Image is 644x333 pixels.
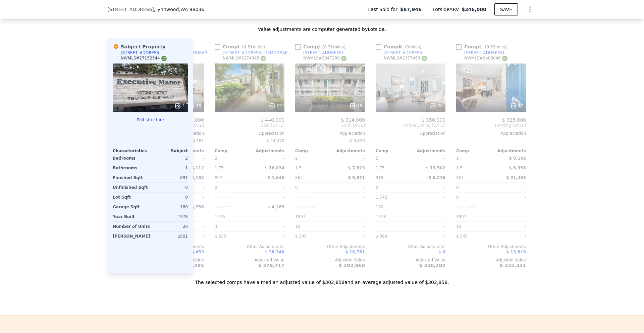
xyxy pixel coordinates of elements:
div: Adjusted Value [215,257,284,263]
span: -$ 9,820 [348,138,365,143]
div: 4 [215,222,248,231]
div: NWMLS # 2408846 [464,55,507,61]
span: $ 21,403 [506,175,526,180]
span: -$ 24,370 [265,138,284,143]
div: - [412,232,445,241]
span: [STREET_ADDRESS] [107,6,154,13]
div: Year Built [113,212,149,221]
div: Appreciation [376,131,445,136]
div: Unspecified [215,202,248,212]
div: Finished Sqft [113,173,149,182]
a: [STREET_ADDRESS] [295,50,343,55]
div: Other Adjustments [215,244,284,249]
div: 1978 [152,212,188,221]
div: Adjustments [330,148,365,154]
div: Characteristics [113,148,150,154]
div: 1.75 [376,163,409,173]
span: ( miles) [239,45,268,49]
span: -$ 18,781 [343,250,365,254]
div: [STREET_ADDRESS] [121,50,161,55]
div: 0 [152,183,188,192]
div: Comp J [295,43,348,50]
span: $ 330 [215,234,226,239]
div: 0 [152,193,188,202]
span: ( miles) [482,45,510,49]
span: 1 [456,156,459,161]
span: Sold [DATE] [215,123,284,128]
div: Adjustments [491,148,526,154]
img: NWMLS Logo [261,56,266,61]
div: 15 [188,102,201,109]
div: 10 [456,222,490,231]
div: - [251,222,284,231]
span: Sold [DATE] [295,123,365,128]
span: -$ 38,340 [263,250,284,254]
div: 1997 [456,212,490,221]
div: 1.5 [456,163,490,173]
img: NWMLS Logo [161,56,167,61]
span: -$ 13,502 [424,166,445,170]
div: Unspecified [295,202,329,212]
div: - [492,212,526,221]
span: ( miles) [320,45,348,49]
span: 0 [295,185,298,190]
div: $501 [153,232,188,241]
div: NWMLS # 2274345 [223,55,266,61]
span: $87,946 [400,6,422,13]
span: ( miles) [402,45,424,49]
span: 0.31 [244,45,253,49]
div: - [492,202,526,212]
span: 180 [376,205,383,209]
div: 28 [430,102,443,109]
span: Last Sold for [368,6,400,13]
span: 0 [407,45,409,49]
div: Comp L [456,43,511,50]
div: - [492,183,526,192]
div: - [331,202,365,212]
span: $346,000 [462,7,486,12]
span: 918 [376,175,383,180]
div: Unfinished Sqft [113,183,149,192]
span: -$ 16,034 [263,166,284,170]
div: Other Adjustments [456,244,526,249]
div: - [331,183,365,192]
div: Other Adjustments [376,244,445,249]
div: - [251,154,284,163]
div: Subject Property [113,43,165,50]
span: $ 330,282 [419,263,445,268]
div: 18 [349,102,362,109]
div: Unknown [215,193,248,202]
span: 0 [215,185,217,190]
span: $ 345 [456,234,468,239]
span: 2 [215,156,217,161]
div: [STREET_ADDRESS] [464,50,504,55]
div: - [412,222,445,231]
div: Subject [150,148,188,154]
span: $ 379,717 [258,263,284,268]
div: 20 [153,222,188,231]
div: - [331,232,365,241]
span: $ 5,571 [348,175,365,180]
div: Adjusted Value [456,257,526,263]
span: $ 440,000 [261,117,284,123]
div: NWMLS # 2347289 [303,55,346,61]
span: $ 0 [438,250,445,254]
div: - [412,193,445,202]
span: -$ 1,640 [266,175,284,180]
span: , WA 98036 [179,7,204,12]
div: - [492,232,526,241]
div: Adjusted Value [376,257,445,263]
button: Edit structure [113,117,188,123]
div: [PERSON_NAME] [113,232,150,241]
div: [STREET_ADDRESS] [384,50,424,55]
button: Show Options [523,3,537,16]
div: Comp [456,148,491,154]
div: - [331,154,365,163]
span: 1,742 [376,195,387,200]
img: NWMLS Logo [502,56,507,61]
span: 2 [376,156,378,161]
div: 1 [174,102,185,109]
div: 1.5 [295,163,329,173]
span: $ 332,331 [500,263,526,268]
span: $ 325,000 [502,117,526,123]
